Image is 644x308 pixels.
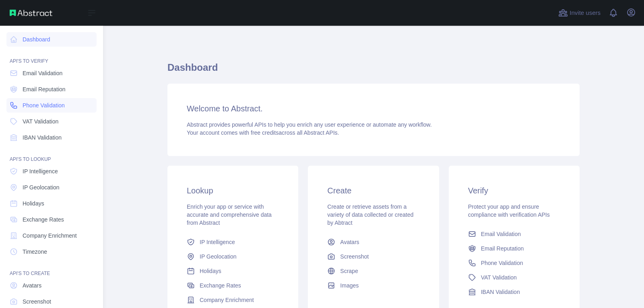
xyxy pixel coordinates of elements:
[200,296,254,304] span: Company Enrichment
[184,264,282,278] a: Holidays
[251,129,279,136] span: free credits
[6,228,97,243] a: Company Enrichment
[6,146,97,162] div: API'S TO LOOKUP
[6,32,97,47] a: Dashboard
[23,133,62,142] span: IBAN Validation
[6,114,97,129] a: VAT Validation
[481,230,521,238] span: Email Validation
[327,185,419,196] h3: Create
[570,8,601,18] span: Invite users
[200,253,237,261] span: IP Geolocation
[184,293,282,307] a: Company Enrichment
[340,281,359,290] span: Images
[23,183,60,191] span: IP Geolocation
[23,232,77,240] span: Company Enrichment
[6,66,97,80] a: Email Validation
[340,253,369,261] span: Screenshot
[6,180,97,195] a: IP Geolocation
[10,10,52,16] img: Abstract API
[481,244,524,253] span: Email Reputation
[184,235,282,249] a: IP Intelligence
[557,6,602,19] button: Invite users
[200,281,241,290] span: Exchange Rates
[6,278,97,293] a: Avatars
[6,98,97,113] a: Phone Validation
[6,261,97,277] div: API'S TO CREATE
[167,61,580,80] h1: Dashboard
[187,129,339,136] span: Your account comes with across all Abstract APIs.
[468,185,560,196] h3: Verify
[468,203,550,218] span: Protect your app and ensure compliance with verification APIs
[23,101,65,109] span: Phone Validation
[465,227,563,241] a: Email Validation
[23,85,66,93] span: Email Reputation
[23,167,58,175] span: IP Intelligence
[6,244,97,259] a: Timezone
[23,248,47,256] span: Timezone
[187,203,272,226] span: Enrich your app or service with accurate and comprehensive data from Abstract
[23,199,44,207] span: Holidays
[23,117,58,125] span: VAT Validation
[481,259,523,267] span: Phone Validation
[184,249,282,264] a: IP Geolocation
[6,130,97,145] a: IBAN Validation
[324,249,423,264] a: Screenshot
[481,288,520,296] span: IBAN Validation
[200,267,221,275] span: Holidays
[6,164,97,179] a: IP Intelligence
[6,82,97,97] a: Email Reputation
[465,241,563,256] a: Email Reputation
[324,278,423,293] a: Images
[187,121,432,128] span: Abstract provides powerful APIs to help you enrich any user experience or automate any workflow.
[465,256,563,270] a: Phone Validation
[187,103,560,114] h3: Welcome to Abstract.
[23,298,51,306] span: Screenshot
[200,238,235,246] span: IP Intelligence
[465,270,563,285] a: VAT Validation
[481,273,517,281] span: VAT Validation
[23,281,41,290] span: Avatars
[327,203,413,226] span: Create or retrieve assets from a variety of data collected or created by Abtract
[6,212,97,227] a: Exchange Rates
[6,48,97,64] div: API'S TO VERIFY
[340,238,359,246] span: Avatars
[187,185,279,196] h3: Lookup
[324,264,423,278] a: Scrape
[6,196,97,211] a: Holidays
[23,216,64,224] span: Exchange Rates
[324,235,423,249] a: Avatars
[23,69,62,77] span: Email Validation
[465,285,563,299] a: IBAN Validation
[340,267,358,275] span: Scrape
[184,278,282,293] a: Exchange Rates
